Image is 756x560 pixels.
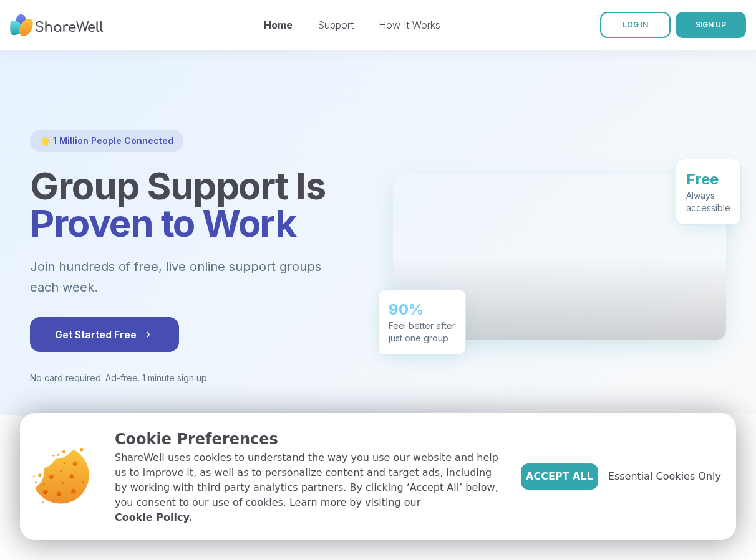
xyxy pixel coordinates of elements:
a: Home [264,19,293,31]
span: Essential Cookies Only [608,469,721,484]
span: Proven to Work [30,201,296,245]
span: LOG IN [623,20,648,29]
a: How It Works [379,19,440,31]
div: Always accessible [686,189,730,214]
a: LOG IN [600,12,671,38]
span: Accept All [526,469,593,484]
div: Free [686,169,730,189]
img: ShareWell Nav Logo [10,8,104,42]
a: Cookie Policy. [115,510,192,525]
div: Feel better after just one group [389,320,455,344]
p: ShareWell uses cookies to understand the way you use our website and help us to improve it, as we... [115,450,501,525]
h1: Group Support Is [30,167,363,242]
span: Get Started Free [55,327,154,342]
button: Get Started Free [30,317,179,352]
p: No card required. Ad-free. 1 minute sign up. [30,372,363,384]
a: Support [317,19,354,31]
button: SIGN UP [676,12,746,38]
div: 90% [389,300,455,320]
div: 🌟 1 Million People Connected [30,130,183,152]
p: Join hundreds of free, live online support groups each week. [30,257,363,297]
span: SIGN UP [695,20,726,29]
button: Accept All [521,463,598,490]
p: Cookie Preferences [115,428,501,450]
